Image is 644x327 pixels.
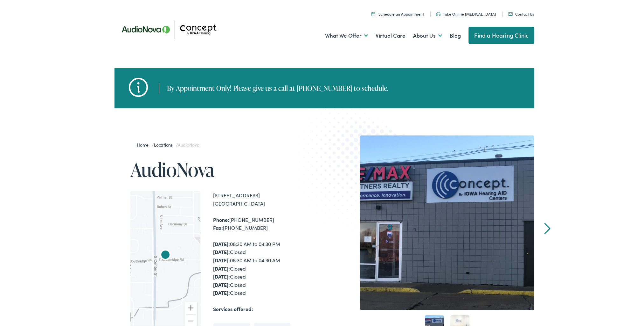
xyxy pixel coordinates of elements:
[468,25,534,43] a: Find a Hearing Clinic
[436,10,496,15] a: Take Online [MEDICAL_DATA]
[325,23,368,46] a: What We Offer
[508,11,513,14] img: utility icon
[213,304,253,311] strong: Services offered:
[184,313,197,326] button: Zoom out
[130,158,324,179] h1: AudioNova
[137,140,152,147] a: Home
[213,239,324,296] div: 08:30 AM to 04:30 PM Closed 08:30 AM to 04:30 AM Closed Closed Closed Closed
[213,280,230,287] strong: [DATE]:
[213,288,230,295] strong: [DATE]:
[450,23,461,46] a: Blog
[544,222,551,233] a: Next
[413,23,442,46] a: About Us
[213,239,230,246] strong: [DATE]:
[159,82,388,92] div: By Appointment Only! Please give us a call at [PHONE_NUMBER] to schedule.
[213,214,324,231] div: [PHONE_NUMBER] [PHONE_NUMBER]
[137,140,199,147] span: / /
[508,10,534,15] a: Contact Us
[213,215,229,222] strong: Phone:
[178,140,199,147] span: AudioNova
[126,73,151,99] img: hh-icons.png
[184,300,197,313] button: Zoom in
[213,272,230,279] strong: [DATE]:
[213,247,230,254] strong: [DATE]:
[158,247,173,262] div: AudioNova
[376,23,405,46] a: Virtual Care
[436,11,440,15] img: utility icon
[213,255,230,262] strong: [DATE]:
[213,223,223,230] strong: Fax:
[371,11,375,15] img: A calendar icon to schedule an appointment at Concept by Iowa Hearing.
[154,140,176,147] a: Locations
[213,264,230,271] strong: [DATE]:
[371,10,424,15] a: Schedule an Appointment
[213,190,324,206] div: [STREET_ADDRESS] [GEOGRAPHIC_DATA]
